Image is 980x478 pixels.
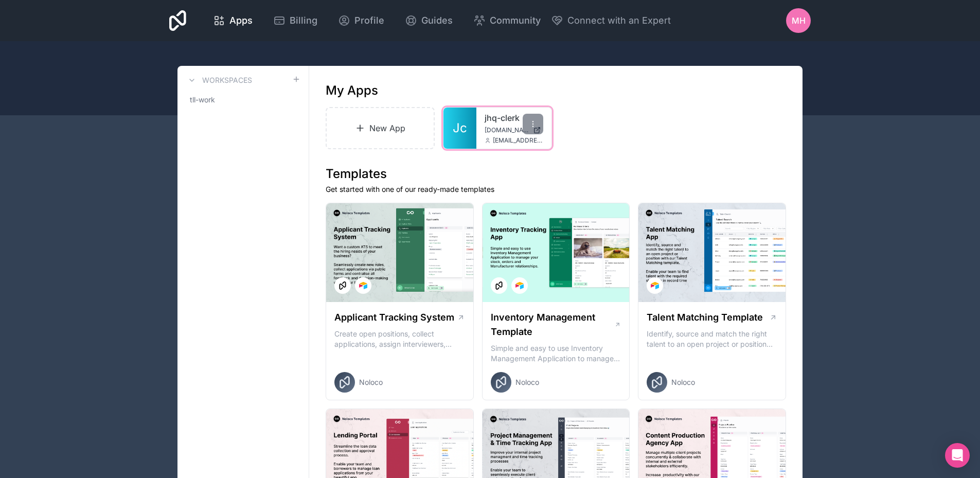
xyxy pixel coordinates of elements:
img: Airtable Logo [651,281,659,290]
span: Jc [453,120,467,136]
a: Jc [443,108,476,149]
h1: Talent Matching Template [647,310,763,325]
img: Airtable Logo [359,281,367,290]
h1: My Apps [326,82,378,99]
span: Guides [421,13,453,28]
span: Noloco [671,377,695,387]
a: [DOMAIN_NAME] [485,126,543,134]
h3: Workspaces [202,75,252,85]
button: Connect with an Expert [551,13,671,28]
a: Workspaces [186,74,252,86]
h1: Templates [326,166,786,182]
p: Get started with one of our ready-made templates [326,184,786,194]
span: [DOMAIN_NAME] [485,126,529,134]
a: Billing [265,9,326,32]
div: Open Intercom Messenger [945,443,970,468]
img: Airtable Logo [515,281,524,290]
span: Community [490,13,541,28]
span: Connect with an Expert [567,13,671,28]
h1: Applicant Tracking System [334,310,454,325]
span: [EMAIL_ADDRESS][DOMAIN_NAME] [493,136,543,145]
span: Noloco [515,377,539,387]
span: Apps [229,13,253,28]
a: New App [326,107,435,149]
a: jhq-clerk [485,112,543,124]
a: Profile [330,9,393,32]
p: Simple and easy to use Inventory Management Application to manage your stock, orders and Manufact... [491,343,621,364]
p: Create open positions, collect applications, assign interviewers, centralise candidate feedback a... [334,329,465,349]
a: tll-work [186,91,300,109]
span: Billing [290,13,317,28]
span: Noloco [359,377,383,387]
span: Profile [354,13,384,28]
a: Guides [397,9,461,32]
span: MH [792,14,806,27]
span: tll-work [190,95,215,105]
a: Apps [205,9,261,32]
h1: Inventory Management Template [491,310,614,339]
a: Community [465,9,549,32]
p: Identify, source and match the right talent to an open project or position with our Talent Matchi... [647,329,777,349]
